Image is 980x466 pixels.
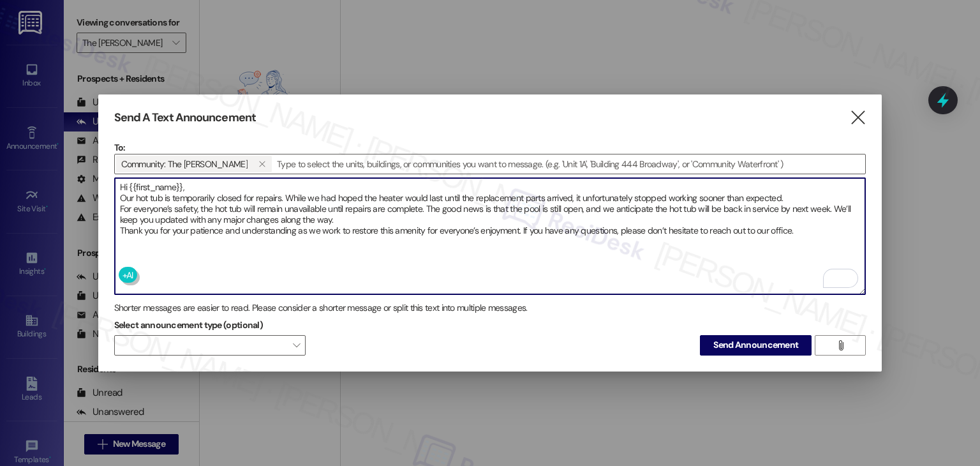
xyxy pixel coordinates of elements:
[114,315,264,335] label: Select announcement type (optional)
[114,301,866,315] div: Shorter messages are easier to read. Please consider a shorter message or split this text into mu...
[700,335,812,356] button: Send Announcement
[273,154,865,174] input: Type to select the units, buildings, or communities you want to message. (e.g. 'Unit 1A', 'Buildi...
[115,178,866,294] textarea: To enrich screen reader interactions, please activate Accessibility in Grammarly extension settings
[114,177,866,295] div: To enrich screen reader interactions, please activate Accessibility in Grammarly extension settings
[114,141,866,154] p: To:
[713,338,798,352] span: Send Announcement
[836,340,845,350] i: 
[114,110,256,125] h3: Send A Text Announcement
[253,156,272,172] button: Community: The Clara
[121,156,248,172] span: Community: The Clara
[849,111,866,124] i: 
[258,159,265,169] i: 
